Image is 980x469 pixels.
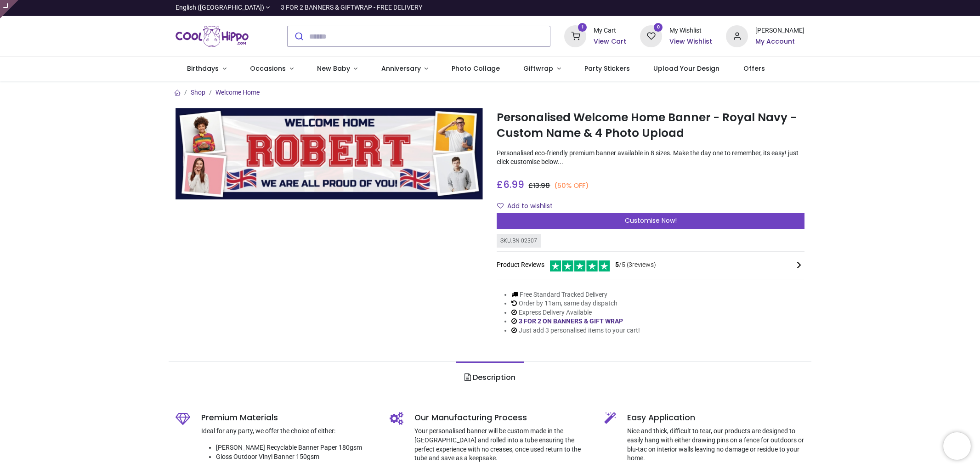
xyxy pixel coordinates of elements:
iframe: Brevo live chat [943,432,971,460]
span: Offers [743,64,765,73]
a: Birthdays [176,57,238,81]
a: Occasions [238,57,305,81]
div: [PERSON_NAME] [755,26,804,35]
h5: Our Manufacturing Process [414,412,590,424]
a: My Account [755,37,804,46]
span: Birthdays [187,64,219,73]
h1: Personalised Welcome Home Banner - Royal Navy - Custom Name & 4 Photo Upload [497,110,804,141]
span: 6.99 [503,178,524,191]
a: Giftwrap [512,57,573,81]
p: Personalised eco-friendly premium banner available in 8 sizes. Make the day one to remember, its ... [497,149,804,167]
a: English ([GEOGRAPHIC_DATA]) [176,3,270,12]
span: Upload Your Design [653,64,719,73]
sup: 0 [654,23,663,32]
a: 3 FOR 2 ON BANNERS & GIFT WRAP [519,317,623,325]
a: Logo of Cool Hippo [176,23,249,49]
p: Your personalised banner will be custom made in the [GEOGRAPHIC_DATA] and rolled into a tube ensu... [414,427,590,463]
span: Photo Collage [452,64,500,73]
a: Welcome Home [215,89,260,96]
sup: 1 [578,23,587,32]
span: 13.98 [533,181,550,190]
span: Occasions [250,64,286,73]
a: View Cart [594,37,626,46]
div: Product Reviews [497,259,804,271]
button: Submit [288,26,309,46]
a: View Wishlist [669,37,712,46]
span: Customise Now! [625,216,677,225]
li: Just add 3 personalised items to your cart! [511,326,640,335]
li: Gloss Outdoor Vinyl Banner 150gsm [216,452,376,462]
span: £ [528,181,550,190]
h5: Premium Materials [201,412,376,424]
li: Free Standard Tracked Delivery [511,290,640,299]
div: SKU: BN-02307 [497,234,541,248]
span: New Baby [317,64,350,73]
p: Nice and thick, difficult to tear, our products are designed to easily hang with either drawing p... [627,427,805,463]
li: Express Delivery Available [511,308,640,317]
h5: Easy Application [627,412,805,424]
div: 3 FOR 2 BANNERS & GIFTWRAP - FREE DELIVERY [281,3,422,12]
p: Ideal for any party, we offer the choice of either: [201,427,376,436]
li: [PERSON_NAME] Recyclable Banner Paper 180gsm [216,443,376,452]
span: /5 ( 3 reviews) [615,260,656,270]
div: My Wishlist [669,26,712,35]
li: Order by 11am, same day dispatch [511,299,640,308]
img: Personalised Welcome Home Banner - Royal Navy - Custom Name & 4 Photo Upload [176,108,483,200]
a: Anniversary [369,57,440,81]
span: Giftwrap [523,64,553,73]
div: My Cart [594,26,626,35]
a: Shop [191,89,205,96]
span: 5 [615,261,619,268]
i: Add to wishlist [497,203,504,209]
a: 0 [640,32,662,40]
img: Cool Hippo [176,23,249,49]
iframe: Customer reviews powered by Trustpilot [612,3,804,12]
small: (50% OFF) [554,181,589,191]
a: 1 [564,32,586,40]
span: Anniversary [381,64,421,73]
span: £ [497,178,524,191]
span: Party Stickers [584,64,630,73]
a: New Baby [305,57,369,81]
a: Description [456,362,524,394]
button: Add to wishlistAdd to wishlist [497,198,561,214]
